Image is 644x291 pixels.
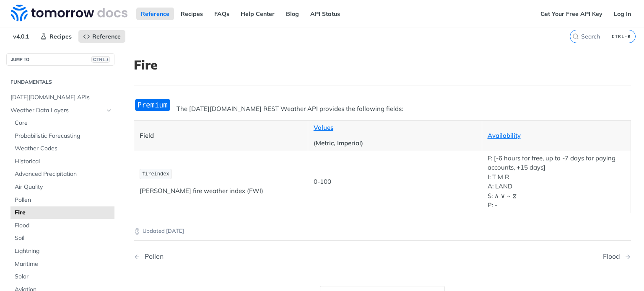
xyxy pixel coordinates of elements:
[140,252,164,260] div: Pollen
[134,104,631,114] p: The [DATE][DOMAIN_NAME] REST Weather API provides the following fields:
[488,154,626,210] p: F: [-6 hours for free, up to -7 days for paying accounts, +15 days] I: T M R A: LAND S: ∧ ∨ ~ ⧖ P: -
[314,139,476,148] p: (Metric, Imperial)
[6,104,114,117] a: Weather Data LayersHide subpages for Weather Data Layers
[6,91,114,104] a: [DATE][DOMAIN_NAME] APIs
[134,252,347,260] a: Previous Page: Pollen
[8,30,34,43] span: v4.0.1
[609,8,636,20] a: Log In
[15,209,112,217] span: Fire
[15,170,112,178] span: Advanced Precipitation
[15,183,112,191] span: Air Quality
[10,232,114,245] a: Soil
[140,186,302,196] p: [PERSON_NAME] fire weather index (FWI)
[572,33,579,40] svg: Search
[6,78,114,86] h2: Fundamentals
[15,273,112,281] span: Solar
[610,32,633,41] kbd: CTRL-K
[10,106,104,115] span: Weather Data Layers
[10,194,114,206] a: Pollen
[314,124,333,131] a: Values
[10,270,114,283] a: Solar
[10,117,114,129] a: Core
[603,252,631,260] a: Next Page: Flood
[10,245,114,258] a: Lightning
[236,8,279,20] a: Help Center
[15,260,112,268] span: Maritime
[36,30,76,43] a: Recipes
[6,53,114,66] button: JUMP TOCTRL-/
[15,196,112,204] span: Pollen
[134,227,631,235] p: Updated [DATE]
[106,107,112,114] button: Hide subpages for Weather Data Layers
[314,177,476,187] p: 0-100
[92,33,121,40] span: Reference
[15,144,112,153] span: Weather Codes
[10,219,114,232] a: Flood
[10,181,114,193] a: Air Quality
[15,132,112,140] span: Probabilistic Forecasting
[15,157,112,166] span: Historical
[15,247,112,255] span: Lightning
[15,234,112,242] span: Soil
[140,131,302,141] p: Field
[49,33,72,40] span: Recipes
[603,252,624,260] div: Flood
[10,93,112,102] span: [DATE][DOMAIN_NAME] APIs
[134,57,631,72] h1: Fire
[281,8,304,20] a: Blog
[142,171,169,177] span: fireIndex
[488,131,521,139] a: Availability
[91,56,110,63] span: CTRL-/
[306,8,345,20] a: API Status
[10,168,114,180] a: Advanced Precipitation
[10,155,114,168] a: Historical
[176,8,208,20] a: Recipes
[210,8,234,20] a: FAQs
[10,206,114,219] a: Fire
[134,244,631,269] nav: Pagination Controls
[78,30,125,43] a: Reference
[15,119,112,127] span: Core
[10,130,114,142] a: Probabilistic Forecasting
[15,221,112,230] span: Flood
[536,8,607,20] a: Get Your Free API Key
[10,258,114,270] a: Maritime
[11,5,127,21] img: Tomorrow.io Weather API Docs
[10,142,114,155] a: Weather Codes
[136,8,174,20] a: Reference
